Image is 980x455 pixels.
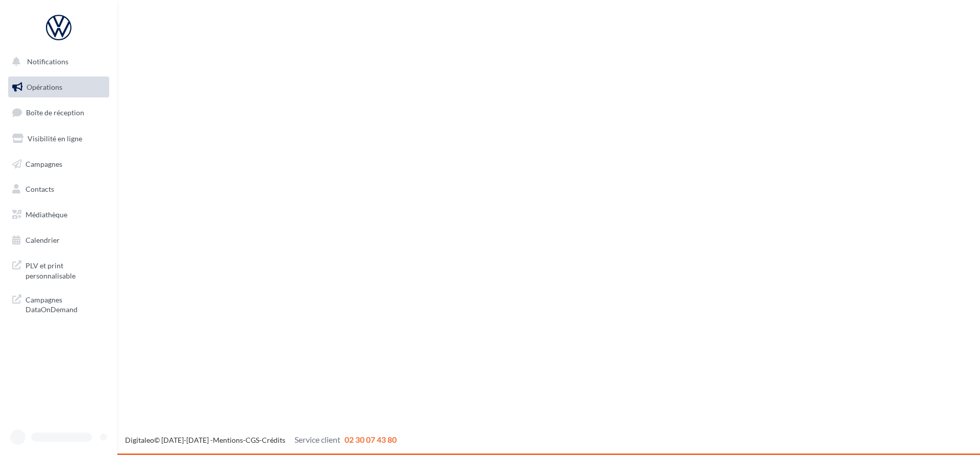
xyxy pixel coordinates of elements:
a: Visibilité en ligne [6,128,111,149]
span: Opérations [27,83,62,91]
span: Campagnes [26,159,62,168]
a: Calendrier [6,230,111,251]
a: PLV et print personnalisable [6,255,111,285]
a: Campagnes [6,154,111,175]
span: Contacts [26,185,54,193]
a: Digitaleo [125,436,154,444]
a: Opérations [6,77,111,98]
span: Visibilité en ligne [28,134,82,143]
span: Campagnes DataOnDemand [26,293,105,315]
span: Médiathèque [26,210,67,219]
a: Boîte de réception [6,102,111,123]
a: Crédits [262,436,285,444]
span: Notifications [27,57,68,66]
span: PLV et print personnalisable [26,259,105,281]
a: Médiathèque [6,204,111,225]
span: © [DATE]-[DATE] - - - [125,436,397,444]
a: Mentions [213,436,243,444]
a: Contacts [6,179,111,200]
span: Service client [295,435,340,444]
a: CGS [246,436,259,444]
button: Notifications [6,51,107,72]
span: 02 30 07 43 80 [345,435,397,444]
span: Calendrier [26,236,60,244]
span: Boîte de réception [26,108,84,117]
a: Campagnes DataOnDemand [6,289,111,319]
